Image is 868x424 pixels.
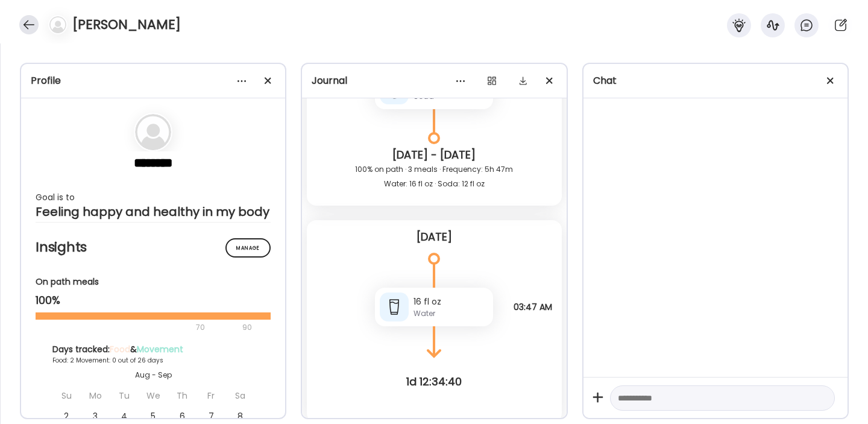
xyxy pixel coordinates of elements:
div: [DATE] - [DATE] [316,148,552,162]
div: Chat [593,74,838,88]
span: Food [110,343,130,355]
div: 70 [36,320,239,335]
h4: [PERSON_NAME] [72,15,181,34]
div: Feeling happy and healthy in my body [36,204,271,219]
div: We [140,385,166,406]
div: Water [414,308,488,319]
img: bg-avatar-default.svg [49,16,66,33]
div: Journal [312,74,556,88]
div: On path meals [36,276,271,288]
div: Mo [82,385,108,406]
div: Su [53,385,80,406]
div: Goal is to [36,190,271,204]
span: 03:47 AM [514,302,552,312]
span: Movement [137,343,183,355]
div: Manage [225,238,271,258]
div: Tu [111,385,137,406]
div: 100% [36,293,271,308]
div: Food: 2 Movement: 0 out of 26 days [52,356,254,365]
div: Fr [198,385,224,406]
div: 1d 12:34:40 [302,375,566,389]
div: Sa [227,385,253,406]
div: 16 fl oz [414,296,488,308]
div: Aug - Sep [52,370,254,381]
img: bg-avatar-default.svg [135,114,171,150]
div: [DATE] [316,230,552,244]
div: 100% on path · 3 meals · Frequency: 5h 47m Water: 16 fl oz · Soda: 12 fl oz [316,162,552,191]
h2: Insights [36,238,271,256]
div: Days tracked: & [52,343,254,356]
div: Profile [31,74,275,88]
div: 90 [241,320,253,335]
div: Th [169,385,195,406]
